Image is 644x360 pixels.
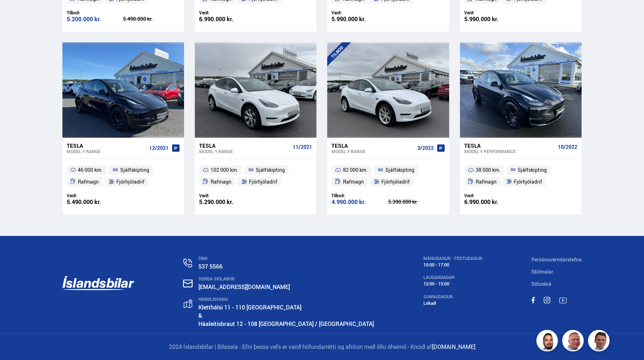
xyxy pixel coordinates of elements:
[423,262,482,267] div: 10:00 - 17:00
[198,320,374,328] a: Háaleitisbraut 12 - 108 [GEOGRAPHIC_DATA] / [GEOGRAPHIC_DATA]
[332,199,388,205] div: 4.990.000 kr.
[199,149,290,154] div: Model Y RANGE
[67,193,123,198] div: Verð:
[423,300,482,306] div: Lokað
[332,142,414,149] div: Tesla
[211,166,238,174] span: 102 000 km.
[332,10,388,15] div: Verð:
[199,199,256,205] div: 5.290.000 kr.
[183,279,193,288] img: nHj8e-n-aHgjukTg.svg
[195,138,316,214] a: Tesla Model Y RANGE 11/2021 102 000 km. Sjálfskipting Rafmagn Fjórhjóladrif Verð: 5.290.000 kr.
[198,303,301,311] a: Kletthálsi 11 - 110 [GEOGRAPHIC_DATA]
[199,142,290,149] div: Tesla
[343,177,364,186] span: Rafmagn
[332,16,388,22] div: 5.990.000 kr.
[62,138,184,214] a: Tesla Model Y RANGE 12/2021 46 000 km. Sjálfskipting Rafmagn Fjórhjóladrif Verð: 5.490.000 kr.
[381,177,410,186] span: Fjórhjóladrif
[67,10,123,15] div: Tilboð:
[589,331,611,352] img: FbJEzSuNWCJXmdc-.webp
[67,142,146,149] div: Tesla
[385,166,414,174] span: Sjálfskipting
[249,177,277,186] span: Fjórhjóladrif
[464,142,555,149] div: Tesla
[537,331,559,352] img: nhp88E3Fdnt1Opn2.png
[531,280,551,287] a: Söluskrá
[327,138,449,214] a: Tesla Model Y RANGE 3/2022 82 000 km. Sjálfskipting Rafmagn Fjórhjóladrif Tilboð: 4.990.000 kr. 5...
[332,193,388,198] div: Tilboð:
[116,177,145,186] span: Fjórhjóladrif
[198,297,374,302] div: HEIMILISFANG
[531,256,582,263] a: Persónuverndarstefna
[293,144,312,150] span: 11/2021
[67,199,123,205] div: 5.490.000 kr.
[199,193,256,198] div: Verð:
[423,281,482,286] div: 12:00 - 15:00
[476,166,500,174] span: 38 000 km.
[423,256,482,261] div: MÁNUDAGUR - FÖSTUDAGUR
[417,145,434,151] span: 3/2022
[67,149,146,154] div: Model Y RANGE
[343,166,368,174] span: 82 000 km.
[67,16,123,22] div: 5.200.000 kr.
[423,294,482,299] div: SUNNUDAGUR
[388,199,445,204] div: 5.390.000 kr.
[123,16,180,22] div: 5.490.000 kr.
[531,268,553,275] a: Skilmalar
[198,256,374,261] div: SÍMI
[198,262,222,270] a: 537 5566
[198,276,374,281] div: SENDA SKILABOÐ
[514,177,542,186] span: Fjórhjóladrif
[518,166,547,174] span: Sjálfskipting
[183,259,192,267] img: n0V2lOsqF3l1V2iz.svg
[62,343,582,351] p: 2024 Íslandsbílar | Bílasala - Efni þessa vefs er varið höfundarrétti og afritun með öllu óheimil.
[464,16,521,22] div: 5.990.000 kr.
[198,283,290,291] a: [EMAIL_ADDRESS][DOMAIN_NAME]
[464,10,521,15] div: Verð:
[6,3,27,24] button: Opna LiveChat spjallviðmót
[78,177,99,186] span: Rafmagn
[78,166,103,174] span: 46 000 km.
[211,177,231,186] span: Rafmagn
[423,275,482,280] div: LAUGARDAGAR
[199,10,256,15] div: Verð:
[198,312,202,319] strong: &
[476,177,497,186] span: Rafmagn
[256,166,285,174] span: Sjálfskipting
[149,145,169,151] span: 12/2021
[408,343,432,351] span: - Knúið af
[184,299,192,308] img: gp4YpyYFnEr45R34.svg
[464,193,521,198] div: Verð:
[432,343,475,351] a: [DOMAIN_NAME]
[199,16,256,22] div: 6.990.000 kr.
[563,331,585,352] img: siFngHWaQ9KaOqBr.png
[460,138,582,214] a: Tesla Model Y PERFORMANCE 10/2022 38 000 km. Sjálfskipting Rafmagn Fjórhjóladrif Verð: 6.990.000 kr.
[464,199,521,205] div: 6.990.000 kr.
[464,149,555,154] div: Model Y PERFORMANCE
[120,166,149,174] span: Sjálfskipting
[332,149,414,154] div: Model Y RANGE
[558,144,577,150] span: 10/2022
